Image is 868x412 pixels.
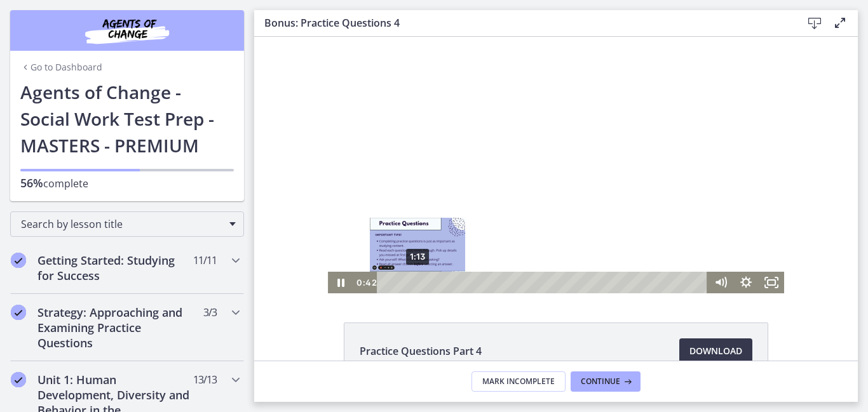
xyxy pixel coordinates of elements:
button: Fullscreen [505,235,530,256]
button: Mute [454,235,479,256]
i: Completed [11,305,26,320]
p: complete [20,175,234,191]
span: Continue [581,376,620,387]
button: Show settings menu [479,235,505,256]
span: 11 / 11 [193,253,217,268]
i: Completed [11,372,26,387]
span: 3 / 3 [203,305,217,320]
h2: Getting Started: Studying for Success [37,253,193,283]
a: Download [679,338,752,364]
h1: Agents of Change - Social Work Test Prep - MASTERS - PREMIUM [20,79,234,159]
img: Agents of Change Social Work Test Prep [51,15,203,46]
iframe: Video Lesson [254,37,858,293]
h3: Bonus: Practice Questions 4 [264,15,782,30]
span: Practice Questions Part 4 [360,343,482,359]
div: Search by lesson title [10,211,244,237]
h2: Strategy: Approaching and Examining Practice Questions [37,305,193,350]
i: Completed [11,253,26,268]
span: 56% [20,175,43,190]
span: Download [689,343,742,359]
button: Continue [571,371,641,392]
span: Mark Incomplete [482,376,555,387]
span: 13 / 13 [193,372,217,387]
button: Mark Incomplete [471,371,566,392]
a: Go to Dashboard [20,61,102,74]
span: Search by lesson title [21,217,223,231]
